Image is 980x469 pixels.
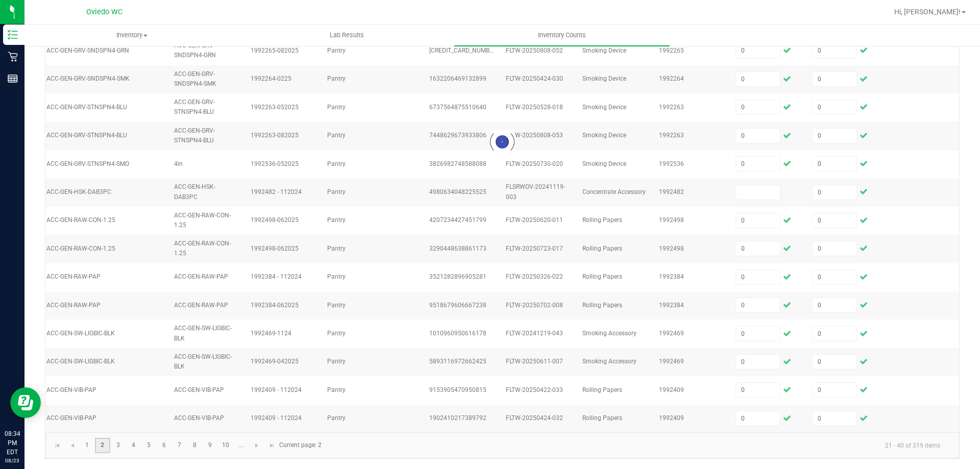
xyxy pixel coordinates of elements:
[264,438,279,453] a: Go to the last page
[250,438,264,453] a: Go to the next page
[10,387,41,418] iframe: Resource center
[239,24,454,46] a: Lab Results
[316,31,378,40] span: Lab Results
[5,457,20,464] p: 08/23
[172,438,187,453] a: Page 7
[234,438,249,453] a: Page 11
[45,432,959,458] kendo-pager: Current page: 2
[68,441,77,450] span: Go to the previous page
[111,438,126,453] a: Page 3
[80,438,94,453] a: Page 1
[218,438,233,453] a: Page 10
[8,73,18,84] inline-svg: Reports
[65,438,80,453] a: Go to the previous page
[126,438,141,453] a: Page 4
[524,31,600,40] span: Inventory Counts
[8,52,18,62] inline-svg: Retail
[24,24,239,46] a: Inventory
[54,441,62,450] span: Go to the first page
[894,8,961,16] span: Hi, [PERSON_NAME]!
[454,24,669,46] a: Inventory Counts
[203,438,217,453] a: Page 9
[187,438,202,453] a: Page 8
[141,438,156,453] a: Page 5
[8,30,18,40] inline-svg: Inventory
[268,441,276,450] span: Go to the last page
[86,8,122,16] span: Oviedo WC
[5,429,20,457] p: 08:34 PM EDT
[25,31,239,40] span: Inventory
[157,438,171,453] a: Page 6
[253,441,261,450] span: Go to the next page
[328,437,948,454] kendo-pager-info: 21 - 40 of 319 items
[50,438,65,453] a: Go to the first page
[95,438,110,453] a: Page 2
